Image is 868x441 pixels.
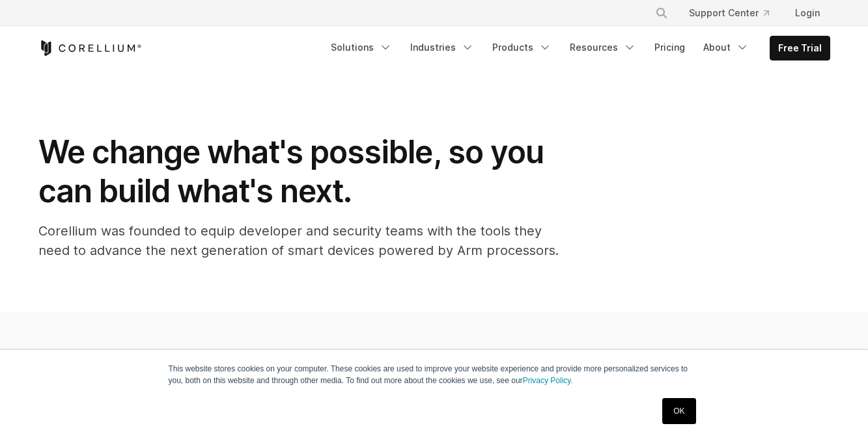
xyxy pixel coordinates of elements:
[770,36,830,60] a: Free Trial
[639,1,830,25] div: Navigation Menu
[523,376,573,385] a: Privacy Policy.
[562,36,644,59] a: Resources
[38,40,142,56] a: Corellium Home
[323,36,830,60] div: Navigation Menu
[650,1,673,25] button: Search
[647,36,693,59] a: Pricing
[484,36,559,59] a: Products
[662,398,695,424] a: OK
[695,36,757,59] a: About
[38,221,559,260] p: Corellium was founded to equip developer and security teams with the tools they need to advance t...
[169,363,700,386] p: This website stores cookies on your computer. These cookies are used to improve your website expe...
[323,36,400,59] a: Solutions
[38,133,559,211] h1: We change what's possible, so you can build what's next.
[402,36,482,59] a: Industries
[679,1,779,25] a: Support Center
[785,1,830,25] a: Login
